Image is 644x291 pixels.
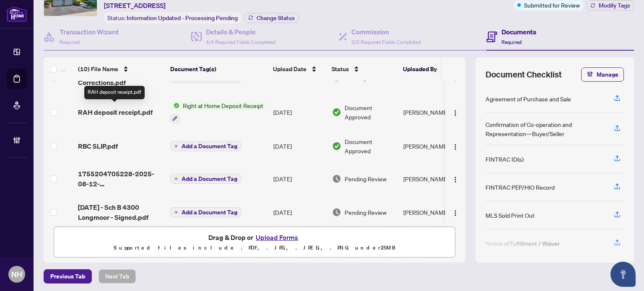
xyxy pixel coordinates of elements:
td: [DATE] [270,196,329,229]
button: Change Status [244,13,299,23]
button: Add a Document Tag [170,141,241,152]
img: Document Status [332,208,341,217]
th: (10) File Name [75,57,167,81]
h4: Commission [351,27,421,37]
span: 2/2 Required Fields Completed [351,39,421,45]
th: Uploaded By [400,57,462,81]
span: NH [11,268,22,280]
span: Modify Tags [599,3,630,8]
span: Add a Document Tag [182,143,237,149]
img: Logo [452,210,459,216]
span: 1755204705228-2025-08-12-SchB4300Longmoor-Signed.pdf [78,169,164,189]
div: Notice of Fulfillment / Waiver [486,239,560,248]
button: Add a Document Tag [170,174,241,184]
button: Logo [449,139,462,153]
h4: Documents [501,27,536,37]
span: Status [332,64,349,74]
span: (10) File Name [78,64,118,74]
span: Right at Home Deposit Receipt [179,101,267,110]
button: Logo [449,106,462,119]
button: Next Tab [99,269,136,283]
button: Logo [449,206,462,219]
button: Status IconRight at Home Deposit Receipt [170,101,267,124]
button: Manage [581,67,624,82]
p: Supported files include .PDF, .JPG, .JPEG, .PNG under 25 MB [59,243,450,253]
th: Upload Date [270,57,328,81]
span: Add a Document Tag [182,75,237,81]
img: Status Icon [170,101,179,110]
button: Upload Forms [253,232,301,243]
div: Confirmation of Co-operation and Representation—Buyer/Seller [486,120,604,138]
div: FINTRAC ID(s) [486,155,524,164]
div: MLS Sold Print Out [486,211,535,220]
img: Logo [452,110,459,116]
h4: Transaction Wizard [60,27,119,37]
button: Add a Document Tag [170,207,241,218]
img: Document Status [332,142,341,151]
button: Modify Tags [587,0,634,10]
th: Status [328,57,400,81]
div: Status: [104,12,241,23]
span: plus [174,210,178,214]
div: Agreement of Purchase and Sale [486,94,571,103]
div: FINTRAC PEP/HIO Record [486,183,555,192]
span: 4/4 Required Fields Completed [206,39,275,45]
td: [DATE] [270,130,329,162]
span: Previous Tab [50,270,85,283]
span: Change Status [257,15,295,21]
h4: Details & People [206,27,275,37]
span: Drag & Drop orUpload FormsSupported files include .PDF, .JPG, .JPEG, .PNG under25MB [54,227,455,258]
img: Document Status [332,108,341,117]
button: Add a Document Tag [170,207,241,217]
button: Logo [449,172,462,185]
td: [DATE] [270,94,329,130]
td: [PERSON_NAME] [400,94,463,130]
th: Document Tag(s) [167,57,270,81]
div: RAH deposit receipt.pdf [84,86,145,99]
span: Information Updated - Processing Pending [127,14,238,22]
td: [PERSON_NAME] [400,196,463,229]
span: Required [501,39,522,45]
img: logo [7,6,27,22]
button: Previous Tab [44,269,92,283]
span: plus [174,177,178,181]
span: Required [60,39,80,45]
span: Document Approved [345,137,397,155]
img: Logo [452,144,459,150]
span: Pending Review [345,208,387,217]
span: Add a Document Tag [182,176,237,182]
td: [PERSON_NAME] [400,162,463,196]
span: Document Checklist [486,69,562,80]
span: Upload Date [273,64,306,74]
span: [STREET_ADDRESS] [104,0,166,10]
span: Document Approved [345,103,397,121]
span: plus [174,144,178,148]
button: Add a Document Tag [170,141,241,151]
span: Drag & Drop or [208,232,301,243]
td: [DATE] [270,162,329,196]
button: Open asap [610,262,636,287]
img: Document Status [332,174,341,183]
span: Pending Review [345,174,387,183]
span: RBC SLIP.pdf [78,141,118,151]
span: [DATE] - Sch B 4300 Longmoor - Signed.pdf [78,202,164,222]
button: Add a Document Tag [170,173,241,184]
img: Logo [452,176,459,183]
td: [PERSON_NAME] [400,130,463,162]
span: Manage [597,68,618,81]
span: RAH deposit receipt.pdf [78,107,153,117]
span: Submitted for Review [524,0,580,10]
span: Add a Document Tag [182,209,237,215]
